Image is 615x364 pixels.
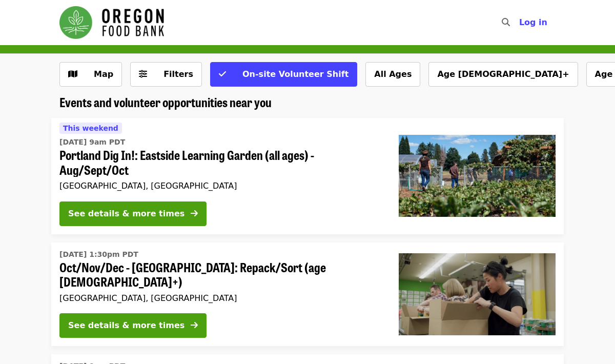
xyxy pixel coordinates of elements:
[59,293,382,303] div: [GEOGRAPHIC_DATA], [GEOGRAPHIC_DATA]
[519,17,547,27] span: Log in
[428,62,578,87] button: Age [DEMOGRAPHIC_DATA]+
[59,201,207,226] button: See details & more times
[94,69,113,79] span: Map
[59,137,125,148] time: [DATE] 9am PDT
[511,12,556,33] button: Log in
[59,93,272,111] span: Events and volunteer opportunities near you
[68,208,184,220] div: See details & more times
[59,181,382,191] div: [GEOGRAPHIC_DATA], [GEOGRAPHIC_DATA]
[51,242,564,347] a: See details for "Oct/Nov/Dec - Portland: Repack/Sort (age 8+)"
[63,124,118,132] span: This weekend
[191,209,198,218] i: arrow-right icon
[59,249,138,260] time: [DATE] 1:30pm PDT
[191,320,198,330] i: arrow-right icon
[59,260,382,290] span: Oct/Nov/Dec - [GEOGRAPHIC_DATA]: Repack/Sort (age [DEMOGRAPHIC_DATA]+)
[502,17,510,27] i: search icon
[59,6,164,39] img: Oregon Food Bank - Home
[59,148,382,177] span: Portland Dig In!: Eastside Learning Garden (all ages) - Aug/Sept/Oct
[130,62,202,87] button: Filters (0 selected)
[68,319,184,332] div: See details & more times
[219,69,226,79] i: check icon
[516,10,524,35] input: Search
[210,62,357,87] button: On-site Volunteer Shift
[59,62,122,87] button: Show map view
[68,69,77,79] i: map icon
[139,69,147,79] i: sliders-h icon
[365,62,420,87] button: All Ages
[163,69,193,79] span: Filters
[399,253,556,335] img: Oct/Nov/Dec - Portland: Repack/Sort (age 8+) organized by Oregon Food Bank
[399,135,556,217] img: Portland Dig In!: Eastside Learning Garden (all ages) - Aug/Sept/Oct organized by Oregon Food Bank
[51,118,564,234] a: See details for "Portland Dig In!: Eastside Learning Garden (all ages) - Aug/Sept/Oct"
[59,313,207,338] button: See details & more times
[242,69,348,79] span: On-site Volunteer Shift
